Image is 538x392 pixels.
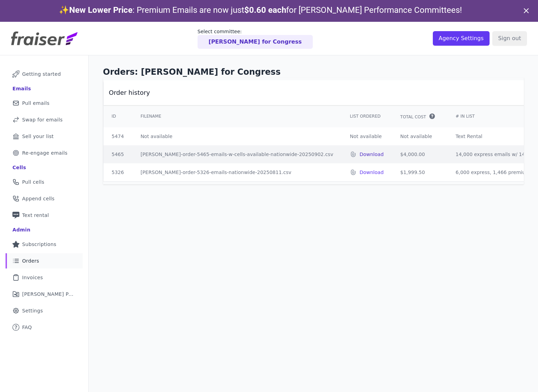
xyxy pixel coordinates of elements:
h1: Orders: [PERSON_NAME] for Congress [103,66,524,78]
th: Filename [132,105,341,127]
p: Not available [350,133,384,140]
td: Not available [392,127,447,145]
a: Re-engage emails [6,145,83,161]
a: Pull cells [6,174,83,190]
span: Invoices [22,274,43,281]
a: Swap for emails [6,112,83,127]
a: Select committee: [PERSON_NAME] for Congress [198,28,313,49]
a: Getting started [6,66,83,82]
a: [PERSON_NAME] Performance [6,286,83,302]
span: Subscriptions [22,241,56,248]
td: Not available [132,127,341,145]
a: Download [359,151,384,158]
td: 5326 [103,163,133,181]
span: Re-engage emails [22,149,67,156]
span: Total Cost [400,114,426,120]
span: Pull emails [22,100,49,107]
span: Settings [22,307,43,314]
a: Append cells [6,191,83,206]
span: [PERSON_NAME] Performance [22,291,74,298]
p: [PERSON_NAME] for Congress [209,38,302,46]
span: Orders [22,257,39,264]
a: Settings [6,303,83,318]
td: $4,000.00 [392,145,447,163]
th: List Ordered [341,105,392,127]
th: ID [103,105,133,127]
a: Orders [6,253,83,268]
a: Download [359,169,384,176]
td: [PERSON_NAME]-order-5326-emails-nationwide-20250811.csv [132,163,341,181]
p: Select committee: [198,28,313,35]
a: Pull emails [6,95,83,111]
td: 5474 [103,127,133,145]
img: Fraiser Logo [11,31,77,45]
td: 5465 [103,145,133,163]
span: FAQ [22,324,32,331]
span: Text rental [22,212,49,219]
td: $1,999.50 [392,163,447,181]
input: Agency Settings [433,31,490,46]
a: Sell your list [6,129,83,144]
div: Admin [12,226,30,233]
span: Getting started [22,71,61,78]
input: Sign out [492,31,527,46]
div: Emails [12,85,31,92]
a: Invoices [6,270,83,285]
span: Swap for emails [22,116,63,123]
div: Cells [12,164,26,171]
a: Text rental [6,208,83,223]
span: Sell your list [22,133,54,140]
span: Append cells [22,195,55,202]
td: [PERSON_NAME]-order-5465-emails-w-cells-available-nationwide-20250902.csv [132,145,341,163]
a: FAQ [6,320,83,335]
span: Pull cells [22,179,44,185]
a: Subscriptions [6,237,83,252]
